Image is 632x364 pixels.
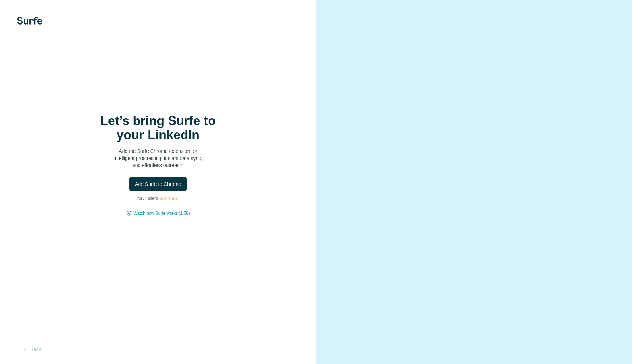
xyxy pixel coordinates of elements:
[135,181,181,188] span: Add Surfe to Chrome
[88,114,228,142] h1: Let’s bring Surfe to your LinkedIn
[137,195,158,202] p: 25K+ users
[88,148,228,169] p: Add the Surfe Chrome extension for intelligent prospecting, instant data sync, and effortless out...
[133,210,190,216] button: Watch how Surfe works (1:58)
[159,196,179,201] img: Rating Stars
[129,177,187,191] button: Add Surfe to Chrome
[17,343,46,356] button: Back
[17,17,42,25] img: Surfe's logo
